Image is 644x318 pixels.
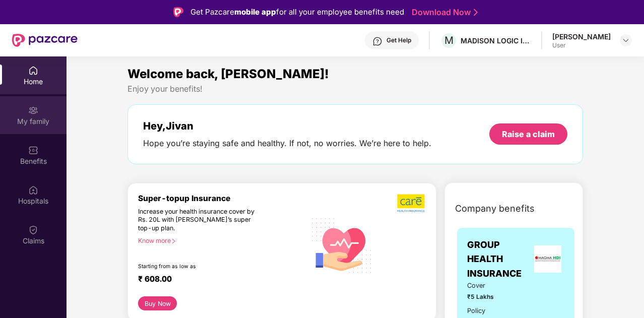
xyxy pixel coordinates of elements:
[387,36,411,44] div: Get Help
[138,208,263,233] div: Increase your health insurance cover by Rs. 20L with [PERSON_NAME]’s super top-up plan.
[190,6,404,18] div: Get Pazcare for all your employee benefits need
[474,7,478,18] img: Stroke
[127,67,329,81] span: Welcome back, [PERSON_NAME]!
[552,41,611,49] div: User
[173,7,183,17] img: Logo
[143,120,431,132] div: Hey, Jivan
[28,185,38,195] img: svg+xml;base64,PHN2ZyBpZD0iSG9zcGl0YWxzIiB4bWxucz0iaHR0cDovL3d3dy53My5vcmcvMjAwMC9zdmciIHdpZHRoPS...
[467,238,531,281] span: GROUP HEALTH INSURANCE
[461,36,531,45] div: MADISON LOGIC INDIA PRIVATE LIMITED
[234,7,276,17] strong: mobile app
[127,84,583,94] div: Enjoy your benefits!
[138,263,263,270] div: Starting from as low as
[143,138,431,149] div: Hope you’re staying safe and healthy. If not, no worries. We’re here to help.
[455,202,535,216] span: Company benefits
[397,194,426,213] img: b5dec4f62d2307b9de63beb79f102df3.png
[412,7,475,18] a: Download Now
[28,225,38,235] img: svg+xml;base64,PHN2ZyBpZD0iQ2xhaW0iIHhtbG5zPSJodHRwOi8vd3d3LnczLm9yZy8yMDAwL3N2ZyIgd2lkdGg9IjIwIi...
[372,36,382,46] img: svg+xml;base64,PHN2ZyBpZD0iSGVscC0zMngzMiIgeG1sbnM9Imh0dHA6Ly93d3cudzMub3JnLzIwMDAvc3ZnIiB3aWR0aD...
[171,238,176,244] span: right
[138,274,296,286] div: ₹ 608.00
[622,36,630,44] img: svg+xml;base64,PHN2ZyBpZD0iRHJvcGRvd24tMzJ4MzIiIHhtbG5zPSJodHRwOi8vd3d3LnczLm9yZy8yMDAwL3N2ZyIgd2...
[306,208,378,281] img: svg+xml;base64,PHN2ZyB4bWxucz0iaHR0cDovL3d3dy53My5vcmcvMjAwMC9zdmciIHhtbG5zOnhsaW5rPSJodHRwOi8vd3...
[467,281,504,291] span: Cover
[444,34,454,46] span: M
[534,245,561,273] img: insurerLogo
[138,194,306,203] div: Super-topup Insurance
[552,32,611,41] div: [PERSON_NAME]
[28,105,38,115] img: svg+xml;base64,PHN2ZyB3aWR0aD0iMjAiIGhlaWdodD0iMjAiIHZpZXdCb3g9IjAgMCAyMCAyMCIgZmlsbD0ibm9uZSIgeG...
[28,145,38,155] img: svg+xml;base64,PHN2ZyBpZD0iQmVuZWZpdHMiIHhtbG5zPSJodHRwOi8vd3d3LnczLm9yZy8yMDAwL3N2ZyIgd2lkdGg9Ij...
[467,292,504,302] span: ₹5 Lakhs
[12,34,78,47] img: New Pazcare Logo
[502,129,555,140] div: Raise a claim
[28,66,38,76] img: svg+xml;base64,PHN2ZyBpZD0iSG9tZSIgeG1sbnM9Imh0dHA6Ly93d3cudzMub3JnLzIwMDAvc3ZnIiB3aWR0aD0iMjAiIG...
[138,296,177,310] button: Buy Now
[138,237,300,244] div: Know more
